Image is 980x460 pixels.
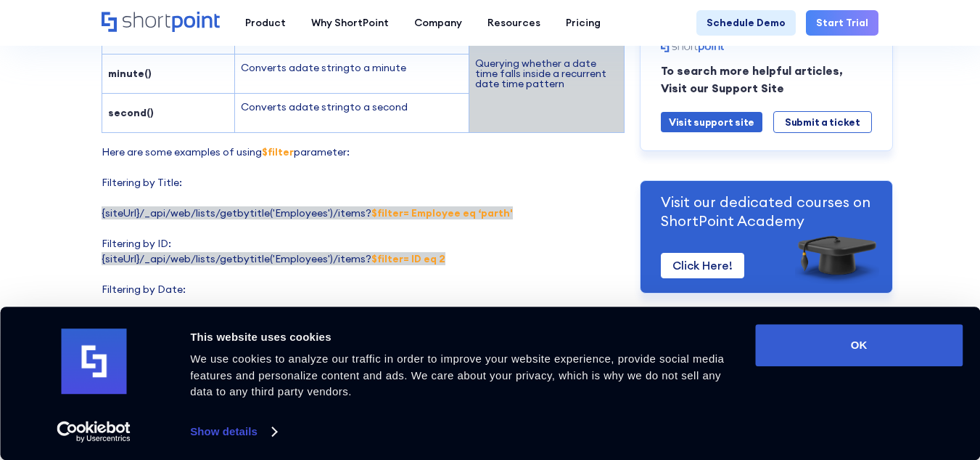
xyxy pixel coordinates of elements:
a: Visit support site [661,112,762,132]
span: date string [295,100,350,113]
a: Home [102,12,220,33]
strong: minute() [108,67,152,80]
p: To search more helpful articles, Visit our Support Site [661,62,872,97]
a: Product [232,10,298,36]
a: Click Here! [661,253,744,278]
a: Usercentrics Cookiebot - opens in a new window [30,421,157,443]
div: Product [245,15,286,31]
span: {siteUrl}/_api/web/lists/getbytitle('Employees')/items? [102,206,513,219]
a: Start Trial [806,10,878,36]
strong: $filter= Employee eq ‘parth' [371,206,513,219]
div: Why ShortPoint [311,15,389,31]
a: Resources [474,10,553,36]
div: Company [414,15,462,31]
div: Pricing [566,15,601,31]
a: Show details [190,421,276,443]
td: Querying whether a date time falls inside a recurrent date time pattern [469,15,625,132]
a: Company [401,10,474,36]
button: OK [755,324,963,366]
strong: second() [108,106,154,119]
img: logo [61,329,126,395]
a: Why ShortPoint [298,10,401,36]
a: Submit a ticket [773,111,872,133]
div: This website uses cookies [190,328,738,346]
div: Resources [487,15,540,31]
span: {siteUrl}/_api/web/lists/getbytitle('Employees')/items? [102,252,445,265]
strong: $filter [262,145,294,158]
a: Pricing [553,10,613,36]
p: Visit our dedicated courses on ShortPoint Academy [661,193,872,230]
span: date string [295,61,350,74]
span: We use cookies to analyze our traffic in order to improve your website experience, provide social... [190,352,724,398]
p: Converts a to a second [241,100,463,115]
p: Converts a to a minute [241,60,463,76]
a: Schedule Demo [696,10,796,36]
strong: $filter= ID eq 2 [371,252,445,265]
